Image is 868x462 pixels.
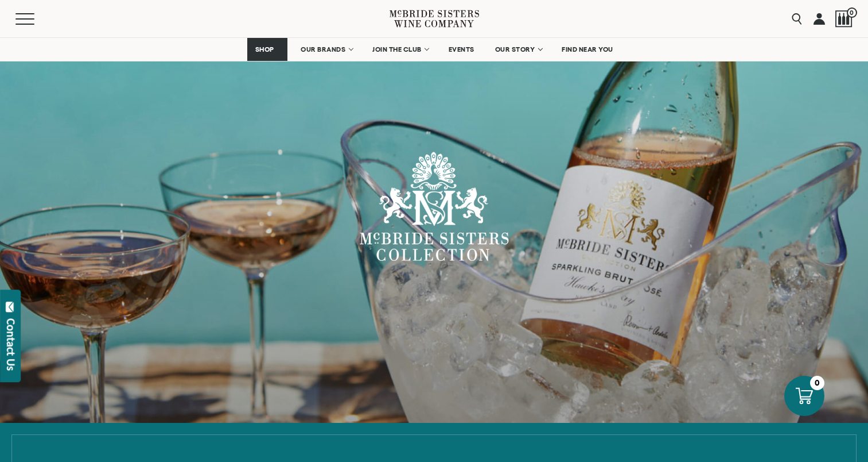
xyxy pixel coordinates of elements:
a: EVENTS [441,38,482,61]
span: OUR STORY [495,45,535,53]
span: JOIN THE CLUB [372,45,422,53]
a: SHOP [247,38,287,61]
a: OUR BRANDS [293,38,359,61]
a: JOIN THE CLUB [365,38,435,61]
button: Mobile Menu Trigger [15,13,57,25]
span: OUR BRANDS [301,45,345,53]
a: OUR STORY [488,38,549,61]
div: Contact Us [5,318,17,371]
span: EVENTS [449,45,474,53]
a: FIND NEAR YOU [554,38,621,61]
span: SHOP [255,45,274,53]
span: 0 [847,7,857,18]
span: FIND NEAR YOU [562,45,613,53]
div: 0 [810,376,824,390]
